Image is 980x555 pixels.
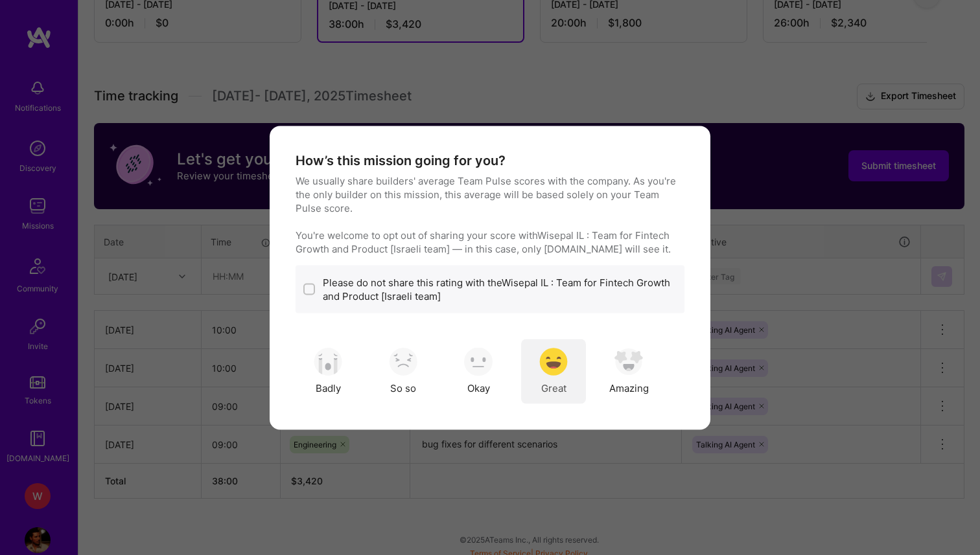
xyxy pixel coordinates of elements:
img: soso [314,348,342,376]
img: soso [389,348,417,376]
span: Great [541,381,566,395]
p: We usually share builders' average Team Pulse scores with the company. As you're the only builder... [296,174,684,255]
img: soso [464,348,493,376]
span: Badly [316,381,341,395]
span: So so [390,381,416,395]
h4: How’s this mission going for you? [296,152,506,168]
img: soso [539,348,568,376]
span: Amazing [609,381,649,395]
label: Please do not share this rating with the Wisepal IL : Team for Fintech Growth and Product [Israel... [323,275,677,302]
span: Okay [467,381,490,395]
div: modal [270,126,710,429]
img: soso [614,348,643,376]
